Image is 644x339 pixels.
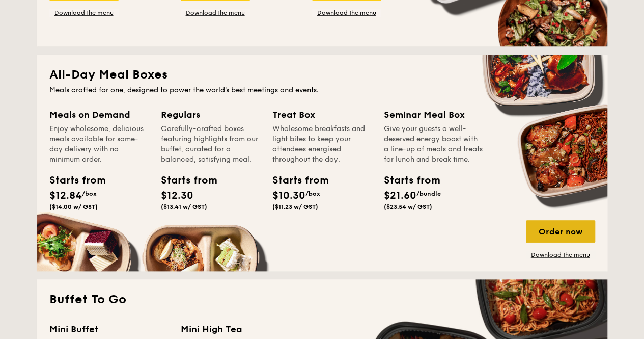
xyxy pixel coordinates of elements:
span: ($14.00 w/ GST) [49,203,98,211]
span: $12.30 [161,190,193,202]
div: Wholesome breakfasts and light bites to keep your attendees energised throughout the day. [272,124,372,165]
div: Starts from [272,173,318,188]
div: Meals crafted for one, designed to power the world's best meetings and events. [49,85,595,95]
span: /box [305,190,320,197]
a: Download the menu [181,9,250,17]
div: Seminar Meal Box [384,108,483,122]
span: ($23.54 w/ GST) [384,203,432,211]
div: Starts from [384,173,430,188]
div: Order now [526,220,595,243]
span: ($11.23 w/ GST) [272,203,318,211]
h2: All-Day Meal Boxes [49,67,595,83]
div: Carefully-crafted boxes featuring highlights from our buffet, curated for a balanced, satisfying ... [161,124,260,165]
span: /bundle [416,190,441,197]
span: $12.84 [49,190,82,202]
span: $21.60 [384,190,416,202]
div: Give your guests a well-deserved energy boost with a line-up of meals and treats for lunch and br... [384,124,483,165]
div: Starts from [49,173,95,188]
a: Download the menu [312,9,381,17]
div: Mini High Tea [181,322,300,336]
div: Treat Box [272,108,372,122]
div: Starts from [161,173,207,188]
span: $10.30 [272,190,305,202]
div: Regulars [161,108,260,122]
div: Enjoy wholesome, delicious meals available for same-day delivery with no minimum order. [49,124,149,165]
a: Download the menu [49,9,119,17]
div: Meals on Demand [49,108,149,122]
span: /box [82,190,97,197]
span: ($13.41 w/ GST) [161,203,207,211]
h2: Buffet To Go [49,292,595,308]
a: Download the menu [526,251,595,259]
div: Mini Buffet [49,322,169,336]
